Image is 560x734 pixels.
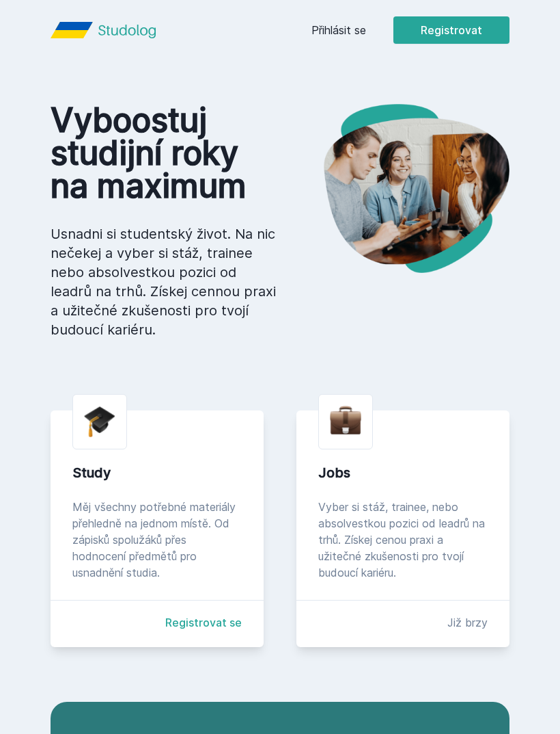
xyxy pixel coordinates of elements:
h1: Vyboostuj studijní roky na maximum [51,104,280,202]
img: hero.png [280,104,509,273]
div: Měj všechny potřebné materiály přehledně na jednom místě. Od zápisků spolužáků přes hodnocení pře... [72,499,242,581]
img: graduation-cap.png [84,406,115,438]
a: Registrovat se [165,614,242,631]
button: Registrovat [393,16,509,44]
a: Přihlásit se [311,22,366,38]
div: Vyber si stáž, trainee, nebo absolvestkou pozici od leadrů na trhů. Získej cenou praxi a užitečné... [318,499,488,581]
div: Již brzy [447,614,488,631]
div: Jobs [318,463,488,482]
p: Usnadni si studentský život. Na nic nečekej a vyber si stáž, trainee nebo absolvestkou pozici od ... [51,224,280,339]
img: briefcase.png [330,403,361,438]
div: Study [72,463,242,482]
